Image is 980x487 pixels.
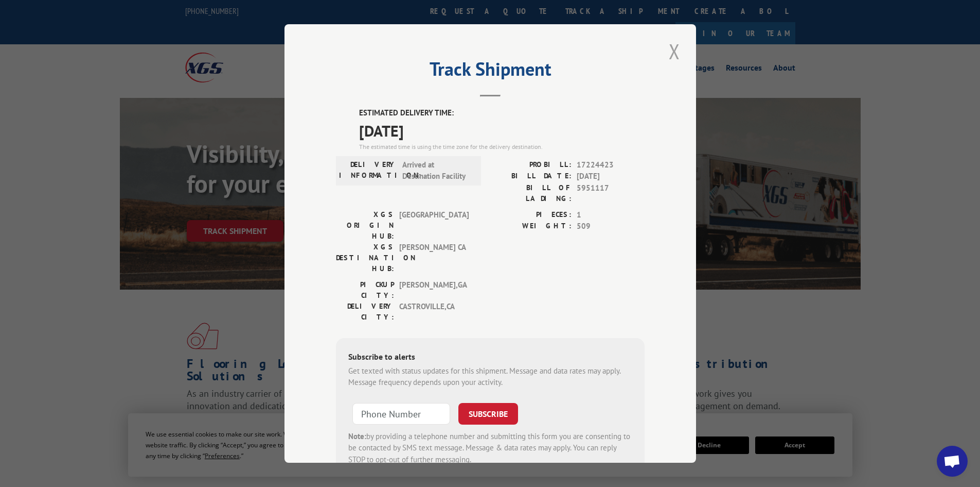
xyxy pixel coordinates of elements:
[336,209,394,242] label: XGS ORIGIN HUB:
[348,431,632,466] div: by providing a telephone number and submitting this form you are consenting to be contacted by SM...
[490,182,572,204] label: BILL OF LADING:
[937,446,968,477] a: Open chat
[359,142,645,152] div: The estimated time is using the time zone for the delivery destination.
[336,62,645,81] h2: Track Shipment
[490,171,572,182] label: BILL DATE:
[336,242,394,274] label: XGS DESTINATION HUB:
[577,182,645,204] span: 5951117
[490,159,572,171] label: PROBILL:
[577,209,645,221] span: 1
[348,431,366,441] strong: Note:
[399,242,469,274] span: [PERSON_NAME] CA
[490,209,572,221] label: PIECES:
[399,301,469,323] span: CASTROVILLE , CA
[359,107,645,119] label: ESTIMATED DELIVERY TIME:
[336,279,394,301] label: PICKUP CITY:
[666,37,683,65] button: Close modal
[348,365,632,389] div: Get texted with status updates for this shipment. Message and data rates may apply. Message frequ...
[399,279,469,301] span: [PERSON_NAME] , GA
[402,159,472,182] span: Arrived at Destination Facility
[490,221,572,232] label: WEIGHT:
[577,171,645,182] span: [DATE]
[577,221,645,232] span: 509
[339,159,397,182] label: DELIVERY INFORMATION:
[352,403,450,425] input: Phone Number
[577,159,645,171] span: 17224423
[399,209,469,242] span: [GEOGRAPHIC_DATA]
[359,119,645,142] span: [DATE]
[336,301,394,323] label: DELIVERY CITY:
[458,403,518,425] button: SUBSCRIBE
[348,350,632,365] div: Subscribe to alerts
